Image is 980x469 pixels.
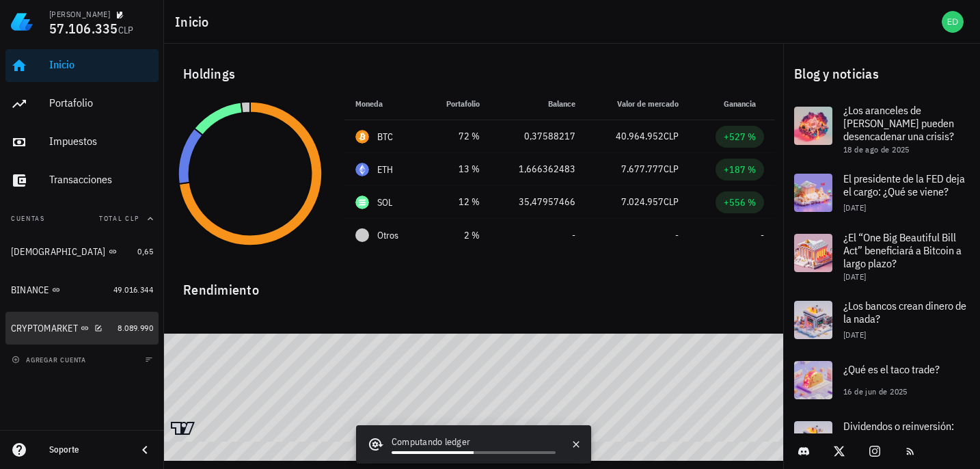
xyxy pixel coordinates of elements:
span: - [761,229,764,241]
span: 40.964.952 [616,130,664,142]
button: CuentasTotal CLP [5,202,159,235]
a: [DEMOGRAPHIC_DATA] 0,65 [5,235,159,268]
span: 0,65 [137,246,153,256]
div: BTC [377,130,394,144]
div: Portafolio [49,96,153,109]
div: Blog y noticias [783,52,980,96]
a: Impuestos [5,126,159,159]
span: 7.677.777 [621,163,664,175]
span: ¿Los aranceles de [PERSON_NAME] pueden desencadenar una crisis? [843,103,954,143]
div: +556 % [724,196,756,209]
img: LedgiFi [11,11,33,33]
a: CRYPTOMARKET 8.089.990 [5,312,159,345]
h1: Inicio [175,11,215,33]
span: - [572,229,575,241]
div: SOL [377,196,393,209]
span: [DATE] [843,330,866,340]
span: 57.106.335 [49,19,118,38]
div: BINANCE [11,284,49,296]
a: Transacciones [5,164,159,197]
div: 12 % [435,195,480,209]
div: 1,666362483 [502,162,575,176]
div: 72 % [435,129,480,144]
div: 0,37588217 [502,129,575,144]
span: [DATE] [843,271,866,282]
a: Charting by TradingView [171,422,195,435]
div: Impuestos [49,135,153,148]
div: Holdings [172,52,775,96]
button: agregar cuenta [8,353,92,366]
div: 2 % [435,228,480,243]
a: ¿El “One Big Beautiful Bill Act” beneficiará a Bitcoin a largo plazo? [DATE] [783,223,980,290]
div: +187 % [724,163,756,176]
span: El presidente de la FED deja el cargo: ¿Qué se viene? [843,172,965,198]
span: CLP [118,24,134,36]
div: ETH-icon [355,163,369,176]
div: CRYPTOMARKET [11,323,78,334]
span: ¿Los bancos crean dinero de la nada? [843,299,966,325]
span: Dividendos o reinversión: ¿Qué es mejor? [843,419,954,446]
div: [PERSON_NAME] [49,9,110,20]
div: Rendimiento [172,268,775,301]
a: Portafolio [5,88,159,120]
div: 13 % [435,162,480,176]
span: ¿El “One Big Beautiful Bill Act” beneficiará a Bitcoin a largo plazo? [843,230,962,270]
span: Total CLP [99,214,139,223]
span: [DATE] [843,202,866,213]
a: ¿Los aranceles de [PERSON_NAME] pueden desencadenar una crisis? 18 de ago de 2025 [783,96,980,163]
a: ¿Qué es el taco trade? 16 de jun de 2025 [783,350,980,410]
span: CLP [664,130,679,142]
span: Otros [377,228,398,243]
span: - [675,229,679,241]
div: Inicio [49,58,153,71]
div: SOL-icon [355,196,369,209]
div: 35,47957466 [502,195,575,209]
div: Soporte [49,444,126,455]
span: 7.024.957 [621,196,664,208]
span: 18 de ago de 2025 [843,144,910,155]
span: CLP [664,163,679,175]
div: ETH [377,163,394,176]
div: Computando ledger [392,435,556,451]
div: BTC-icon [355,130,369,144]
th: Portafolio [424,88,491,120]
span: 49.016.344 [113,284,153,295]
th: Moneda [344,88,424,120]
span: 8.089.990 [118,323,153,333]
a: BINANCE 49.016.344 [5,273,159,306]
a: ¿Los bancos crean dinero de la nada? [DATE] [783,290,980,350]
div: +527 % [724,130,756,144]
div: avatar [942,11,964,33]
th: Valor de mercado [586,88,690,120]
th: Balance [491,88,586,120]
span: ¿Qué es el taco trade? [843,362,940,376]
span: 16 de jun de 2025 [843,386,908,397]
div: Transacciones [49,173,153,186]
a: Inicio [5,49,159,82]
a: El presidente de la FED deja el cargo: ¿Qué se viene? [DATE] [783,163,980,223]
span: Ganancia [724,98,764,109]
span: CLP [664,196,679,208]
div: [DEMOGRAPHIC_DATA] [11,246,106,258]
span: agregar cuenta [14,356,86,364]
